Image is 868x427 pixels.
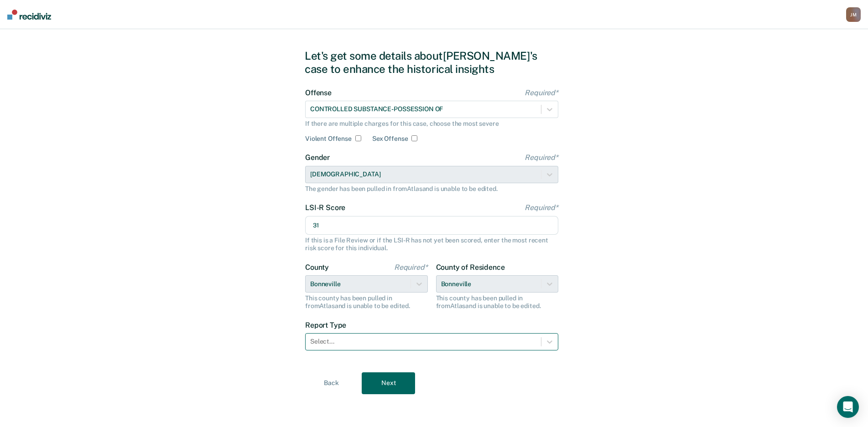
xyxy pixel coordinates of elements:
div: This county has been pulled in from Atlas and is unable to be edited. [305,294,428,310]
span: Required* [394,263,428,272]
img: Recidiviz [7,10,51,20]
span: Required* [525,88,558,97]
label: Report Type [305,321,558,329]
label: Violent Offense [305,135,352,143]
button: Next [362,372,415,394]
button: JM [846,7,861,22]
label: Sex Offense [372,135,408,143]
span: Required* [525,203,558,212]
div: J M [846,7,861,22]
div: This county has been pulled in from Atlas and is unable to be edited. [436,294,559,310]
span: Required* [525,153,558,162]
label: Gender [305,153,558,162]
div: The gender has been pulled in from Atlas and is unable to be edited. [305,185,558,193]
label: County of Residence [436,263,559,272]
div: Let's get some details about [PERSON_NAME]'s case to enhance the historical insights [305,49,563,76]
label: County [305,263,428,272]
label: Offense [305,88,558,97]
div: If there are multiple charges for this case, choose the most severe [305,120,558,128]
label: LSI-R Score [305,203,558,212]
div: Open Intercom Messenger [837,396,859,418]
button: Back [305,372,358,394]
div: If this is a File Review or if the LSI-R has not yet been scored, enter the most recent risk scor... [305,237,558,252]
